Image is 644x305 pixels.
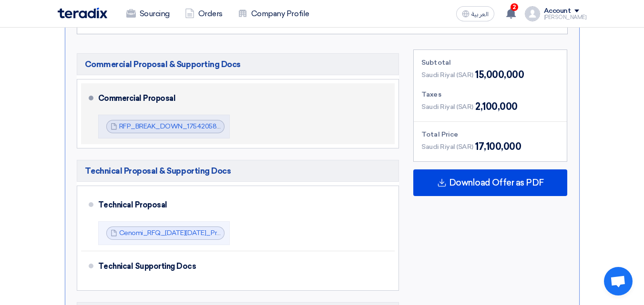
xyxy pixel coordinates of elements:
[421,102,473,112] span: Saudi Riyal (SAR)
[85,59,241,70] span: Commercial Proposal & Supporting Docs
[475,99,518,114] span: 2,100,000
[58,8,107,19] img: Teradix logo
[119,122,249,130] a: RFP_BREAK_DOWN_1754205862704.pdf
[98,194,384,216] div: Technical Proposal
[421,58,559,68] div: Subtotal
[119,229,302,237] a: Cenomi_RFQ_[DATE][DATE]_Proposal_1754206005330.pdf
[449,178,544,187] span: Download Offer as PDF
[475,68,524,82] span: 15,000,000
[230,3,317,24] a: Company Profile
[98,87,384,110] div: Commercial Proposal
[85,165,231,177] span: Technical Proposal & Supporting Docs
[544,7,571,15] div: Account
[98,255,384,278] div: Technical Supporting Docs
[421,70,473,80] span: Saudi Riyal (SAR)
[421,142,473,152] span: Saudi Riyal (SAR)
[456,6,494,21] button: العربية
[119,3,177,24] a: Sourcing
[475,139,521,154] span: 17,100,000
[177,3,230,24] a: Orders
[511,3,518,11] span: 2
[544,15,587,20] div: [PERSON_NAME]
[421,89,559,99] div: Taxes
[421,129,559,139] div: Total Price
[604,267,633,295] a: Open chat
[525,6,540,21] img: profile_test.png
[471,11,489,18] span: العربية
